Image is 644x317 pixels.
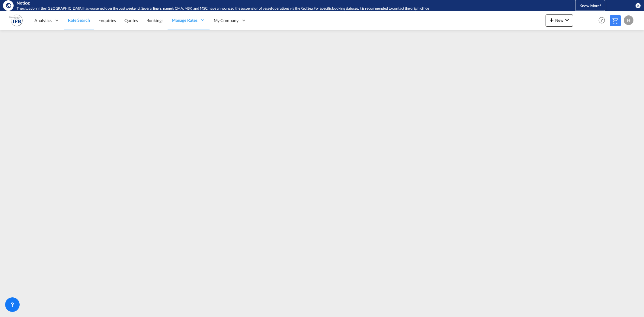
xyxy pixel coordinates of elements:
[120,11,142,30] a: Quotes
[17,6,545,11] div: The situation in the Red Sea has worsened over the past weekend. Several liners, namely CMA, MSK,...
[210,11,251,30] div: My Company
[563,16,571,24] md-icon: icon-chevron-down
[5,2,11,8] md-icon: icon-earth
[98,18,116,23] span: Enquiries
[9,14,23,27] img: b628ab10256c11eeb52753acbc15d091.png
[635,2,641,8] button: icon-close-circle
[34,18,52,24] span: Analytics
[146,18,163,23] span: Bookings
[597,15,610,26] div: Help
[548,16,555,24] md-icon: icon-plus 400-fg
[30,11,64,30] div: Analytics
[548,18,571,23] span: New
[214,18,239,24] span: My Company
[68,18,90,23] span: Rate Search
[124,18,138,23] span: Quotes
[597,15,607,25] span: Help
[168,11,210,30] div: Manage Rates
[624,15,633,25] div: H
[142,11,168,30] a: Bookings
[579,3,601,8] span: Know More!
[172,17,197,23] span: Manage Rates
[64,11,94,30] a: Rate Search
[546,14,573,27] button: icon-plus 400-fgNewicon-chevron-down
[94,11,120,30] a: Enquiries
